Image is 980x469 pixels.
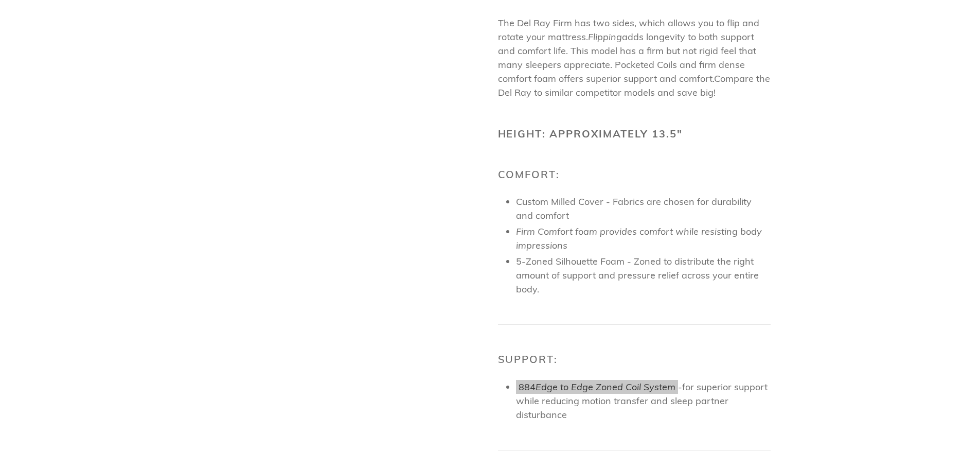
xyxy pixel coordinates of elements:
[498,17,759,84] span: The Del Ray Firm has two sides, which allows you to flip and rotate your mattress. adds longevity...
[498,16,771,99] p: Compare the Del Ray to similar competitor models and save big!
[588,31,622,43] em: Flipping
[516,225,762,251] em: Firm Comfort foam provides comfort while resisting body impressions
[519,381,536,393] span: 884
[536,381,682,393] span: Edge to Edge Zoned Coil System -
[498,127,683,140] b: Height: Approximately 13.5"
[516,195,771,222] p: Custom Milled Cover - Fabrics are chosen for durability and comfort
[498,353,771,366] h2: Support:
[516,381,768,421] span: for superior support while reducing motion transfer and sleep partner disturbance
[498,168,771,181] h2: Comfort:
[516,254,771,296] li: 5-Zoned Silhouette Foam - Zoned to distribute the right amount of support and pressure relief acr...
